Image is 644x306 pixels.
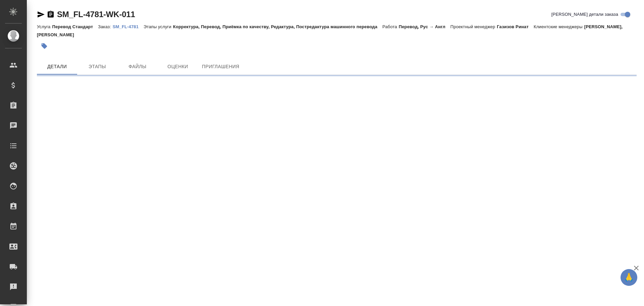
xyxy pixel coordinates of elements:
[399,24,450,29] p: Перевод, Рус → Англ
[121,62,154,71] span: Файлы
[41,62,73,71] span: Детали
[623,270,635,285] span: 🙏
[57,10,135,19] a: SM_FL-4781-WK-011
[450,24,497,29] p: Проектный менеджер
[144,24,173,29] p: Этапы услуги
[81,62,113,71] span: Этапы
[37,39,52,53] button: Добавить тэг
[497,24,534,29] p: Газизов Ринат
[173,24,382,29] p: Корректура, Перевод, Приёмка по качеству, Редактура, Постредактура машинного перевода
[52,24,98,29] p: Перевод Стандарт
[621,269,637,286] button: 🙏
[98,24,112,29] p: Заказ:
[47,10,55,18] button: Скопировать ссылку
[37,10,45,18] button: Скопировать ссылку для ЯМессенджера
[37,24,52,29] p: Услуга
[202,62,239,71] span: Приглашения
[162,62,194,71] span: Оценки
[534,24,584,29] p: Клиентские менеджеры
[382,24,399,29] p: Работа
[113,24,144,29] p: SM_FL-4781
[113,24,144,29] a: SM_FL-4781
[551,11,618,18] span: [PERSON_NAME] детали заказа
